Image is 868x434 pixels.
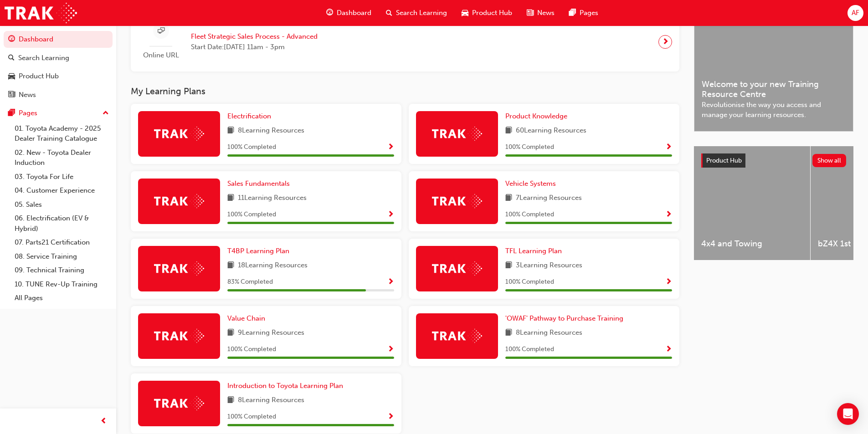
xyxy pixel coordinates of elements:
span: book-icon [227,260,234,271]
a: TFL Learning Plan [505,246,565,256]
img: Trak [154,261,204,276]
div: Open Intercom Messenger [837,403,859,425]
a: guage-iconDashboard [319,4,379,22]
span: 100 % Completed [227,142,276,153]
a: news-iconNews [519,4,562,22]
a: 07. Parts21 Certification [11,235,113,250]
span: Online URL [138,50,184,61]
span: Show Progress [665,278,672,286]
h3: My Learning Plans [131,86,679,97]
a: Value Chain [227,313,269,324]
button: Show Progress [387,209,394,220]
span: 100 % Completed [227,412,276,422]
a: 06. Electrification (EV & Hybrid) [11,211,113,235]
span: AF [852,8,859,18]
a: Sales Fundamentals [227,179,293,189]
span: 8 Learning Resources [238,395,304,406]
div: Pages [19,108,37,118]
a: Electrification [227,111,275,122]
span: 60 Learning Resources [516,125,586,137]
span: Show Progress [387,413,394,421]
a: pages-iconPages [562,4,606,22]
span: guage-icon [326,7,333,19]
span: prev-icon [100,416,107,427]
span: Start Date: [DATE] 11am - 3pm [191,42,318,52]
div: News [19,90,36,100]
a: 02. New - Toyota Dealer Induction [11,146,113,170]
span: book-icon [505,260,512,271]
button: Show Progress [665,344,672,355]
button: Show Progress [665,142,672,153]
button: Show all [812,154,847,167]
span: Electrification [227,112,271,120]
span: 100 % Completed [505,142,554,153]
a: Dashboard [4,31,113,48]
span: Product Hub [706,157,742,164]
a: 10. TUNE Rev-Up Training [11,277,113,291]
button: Pages [4,105,113,122]
span: sessionType_ONLINE_URL-icon [158,26,164,37]
span: Show Progress [665,346,672,354]
span: 100 % Completed [505,277,554,287]
img: Trak [432,329,482,343]
button: Show Progress [387,276,394,288]
a: All Pages [11,291,113,305]
a: Vehicle Systems [505,179,560,189]
span: car-icon [8,72,15,81]
span: search-icon [8,54,15,62]
img: Trak [154,127,204,141]
button: AF [847,5,863,21]
span: 83 % Completed [227,277,273,287]
a: Product Knowledge [505,111,571,122]
a: News [4,87,113,103]
span: 100 % Completed [505,344,554,355]
span: Welcome to your new Training Resource Centre [702,79,846,100]
span: Show Progress [387,278,394,286]
span: 4x4 and Towing [701,239,803,249]
button: Show Progress [387,142,394,153]
span: News [537,8,555,18]
span: news-icon [527,7,534,19]
span: Fleet Strategic Sales Process - Advanced [191,31,318,42]
span: book-icon [505,327,512,339]
a: Product Hub [4,68,113,85]
span: Show Progress [387,143,394,152]
span: 9 Learning Resources [238,327,304,339]
img: Trak [5,3,77,23]
a: 4x4 and Towing [694,146,810,260]
a: 04. Customer Experience [11,184,113,198]
button: Show Progress [665,276,672,288]
a: Search Learning [4,50,113,66]
span: 3 Learning Resources [516,260,582,271]
img: Trak [154,396,204,410]
a: Product HubShow all [701,153,846,168]
span: Vehicle Systems [505,179,556,188]
div: Search Learning [18,53,69,63]
span: 100 % Completed [227,209,276,220]
span: guage-icon [8,36,15,44]
span: news-icon [8,91,15,99]
span: 100 % Completed [227,344,276,355]
span: Value Chain [227,314,265,322]
a: search-iconSearch Learning [379,4,454,22]
span: Sales Fundamentals [227,179,290,188]
a: 'OWAF' Pathway to Purchase Training [505,313,627,324]
span: search-icon [386,7,392,19]
span: 11 Learning Resources [238,193,307,204]
button: Show Progress [387,344,394,355]
span: up-icon [103,107,109,119]
span: 18 Learning Resources [238,260,308,271]
button: Show Progress [665,209,672,220]
span: TFL Learning Plan [505,247,562,255]
span: Product Hub [472,8,512,18]
span: book-icon [227,395,234,406]
span: 8 Learning Resources [516,327,582,339]
span: book-icon [227,125,234,137]
span: Show Progress [387,346,394,354]
a: 03. Toyota For Life [11,170,113,184]
span: 7 Learning Resources [516,193,582,204]
a: 05. Sales [11,198,113,212]
span: Show Progress [665,211,672,219]
span: pages-icon [569,7,576,19]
